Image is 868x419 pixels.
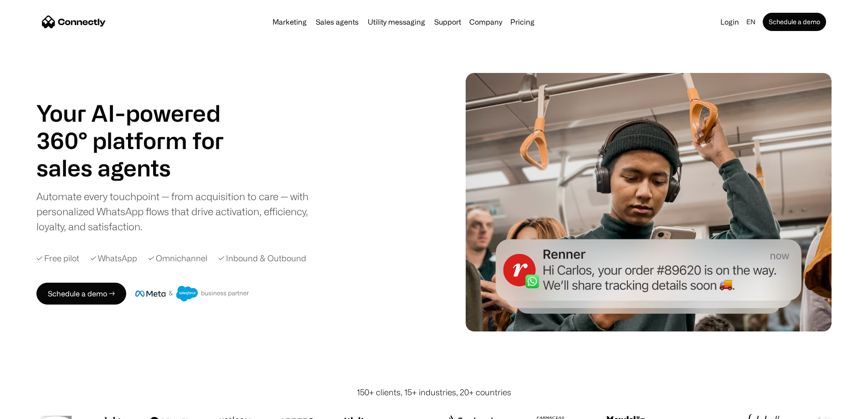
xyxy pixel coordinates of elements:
[36,99,246,154] h1: Your AI-powered 360° platform for
[717,16,743,28] a: Login
[763,13,826,31] a: Schedule a demo
[431,18,465,26] a: Support
[148,252,207,264] div: ✓ Omnichannel
[36,252,79,264] div: ✓ Free pilot
[364,18,429,26] a: Utility messaging
[743,16,761,28] div: en
[357,386,511,398] div: 150+ clients, 15+ industries, 20+ countries
[36,189,324,234] div: Automate every touchpoint — from acquisition to care — with personalized WhatsApp flows that driv...
[36,154,246,181] div: carousel
[42,15,106,29] a: home
[507,18,538,26] a: Pricing
[312,18,362,26] a: Sales agents
[218,252,306,264] div: ✓ Inbound & Outbound
[36,154,246,181] div: 1 of 4
[469,16,502,28] div: Company
[269,18,310,26] a: Marketing
[36,283,126,305] a: Schedule a demo →
[9,402,55,416] aside: Language selected: English
[18,403,55,416] ul: Language list
[90,252,137,264] div: ✓ WhatsApp
[135,286,249,301] img: Meta and Salesforce business partner badge.
[467,16,505,28] div: Company
[746,16,755,28] div: en
[36,154,246,181] h1: sales agents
